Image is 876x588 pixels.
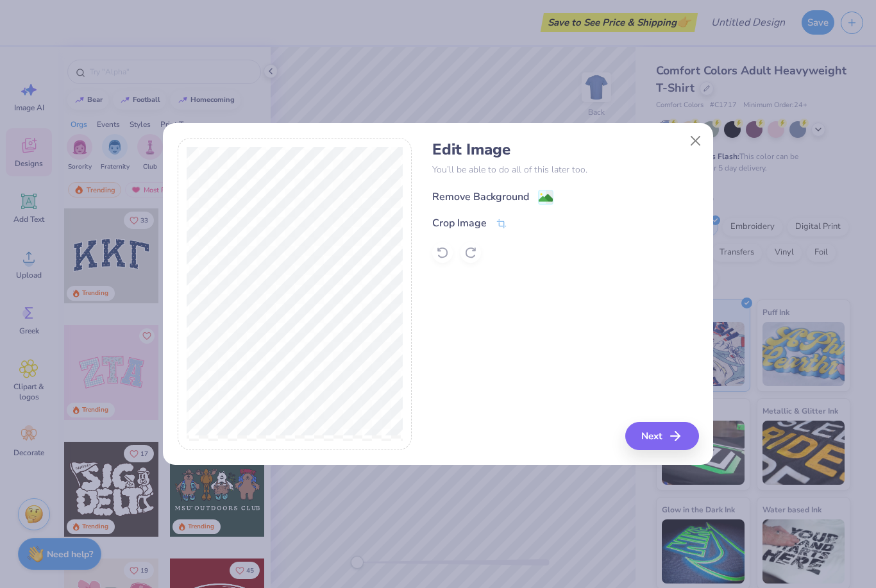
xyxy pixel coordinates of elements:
[432,189,529,205] div: Remove Background
[625,422,699,450] button: Next
[432,140,698,159] h4: Edit Image
[684,129,708,153] button: Close
[432,163,698,176] p: You’ll be able to do all of this later too.
[432,215,487,231] div: Crop Image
